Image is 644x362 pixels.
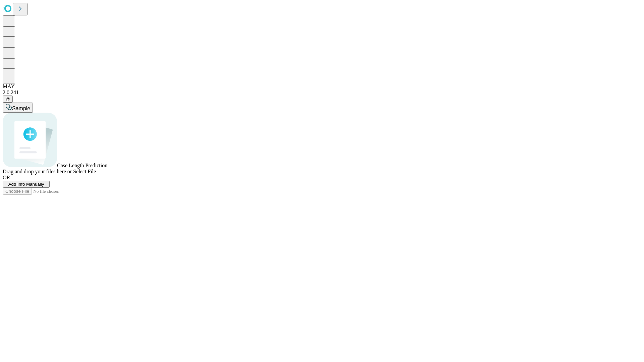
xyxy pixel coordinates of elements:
span: Add Info Manually [8,182,44,187]
button: @ [3,96,13,103]
div: 2.0.241 [3,89,641,96]
span: OR [3,175,10,180]
span: Sample [12,106,30,111]
button: Sample [3,103,33,113]
span: Case Length Prediction [57,163,107,168]
span: @ [5,97,10,102]
button: Add Info Manually [3,181,50,188]
span: Select File [73,169,96,174]
span: Drag and drop your files here or [3,169,72,174]
div: MAY [3,83,641,89]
